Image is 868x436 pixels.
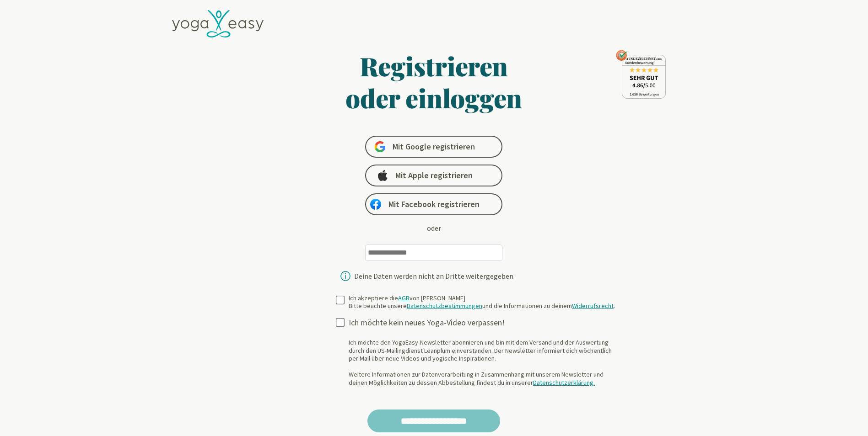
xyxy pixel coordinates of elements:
[572,302,614,310] a: Widerrufsrecht
[395,170,473,181] span: Mit Apple registrieren
[393,141,475,152] span: Mit Google registrieren
[349,339,622,387] div: Ich möchte den YogaEasy-Newsletter abonnieren und bin mit dem Versand und der Auswertung durch de...
[398,294,410,302] a: AGB
[427,223,441,234] div: oder
[365,165,502,186] a: Mit Apple registrieren
[616,50,666,99] img: ausgezeichnet_seal.png
[388,199,480,210] span: Mit Facebook registrieren
[354,272,513,280] div: Deine Daten werden nicht an Dritte weitergegeben
[533,378,595,387] a: Datenschutzerklärung.
[349,294,615,310] div: Ich akzeptiere die von [PERSON_NAME] Bitte beachte unsere und die Informationen zu deinem .
[407,302,482,310] a: Datenschutzbestimmungen
[365,136,502,158] a: Mit Google registrieren
[365,193,502,215] a: Mit Facebook registrieren
[257,50,611,114] h1: Registrieren oder einloggen
[349,318,622,328] div: Ich möchte kein neues Yoga-Video verpassen!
